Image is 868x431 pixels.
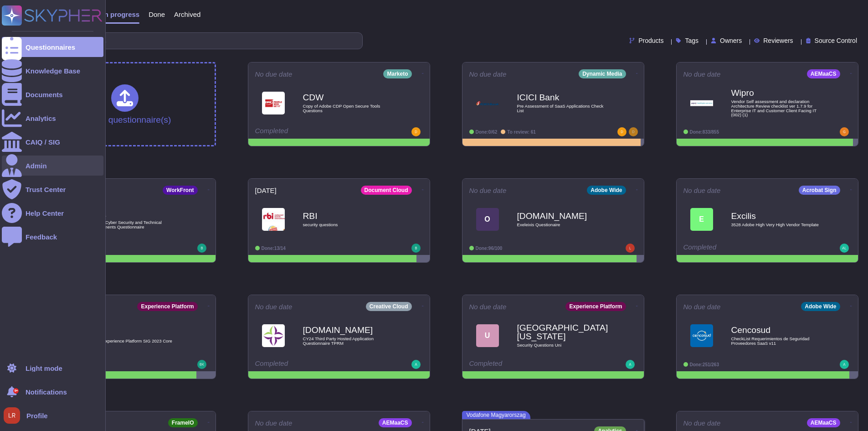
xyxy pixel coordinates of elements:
[411,127,421,136] img: user
[361,186,412,195] div: Document Cloud
[2,179,103,199] a: Trust Center
[255,71,293,78] span: No due date
[13,388,19,394] div: 9+
[255,303,293,310] span: No due date
[2,203,103,223] a: Help Center
[137,302,197,311] div: Experience Platform
[2,84,103,104] a: Documents
[26,68,80,74] div: Knowledge Base
[26,162,47,169] div: Admin
[26,44,75,51] div: Questionnaires
[638,37,663,44] span: Products
[731,223,822,227] span: 3528 Adobe High Very High Vendor Template
[379,418,412,427] div: AEMaaCS
[476,246,503,251] span: Done: 96/100
[2,405,26,426] button: user
[383,69,411,78] div: Marketo
[840,127,849,136] img: user
[685,37,699,44] span: Tags
[411,360,421,369] img: user
[303,326,394,334] b: [DOMAIN_NAME]
[2,132,103,152] a: CAIQ / SIG
[476,130,498,135] span: Done: 0/62
[462,411,530,419] span: Vodafone Magyarorszag
[469,360,581,369] div: Completed
[476,92,499,114] img: Logo
[197,244,206,253] img: user
[469,71,507,78] span: No due date
[26,139,60,145] div: CAIQ / SIG
[197,360,206,369] img: user
[579,69,626,78] div: Dynamic Media
[731,212,822,220] b: Excilis
[683,244,795,253] div: Completed
[303,337,394,345] span: CY24 Third Party Hosted Application Questionnaire TPRM
[26,389,67,395] span: Notifications
[174,11,200,18] span: Archived
[26,115,56,122] div: Analytics
[2,156,103,176] a: Admin
[303,223,394,227] span: security questions
[587,186,626,195] div: Adobe Wide
[2,227,103,247] a: Feedback
[262,246,286,251] span: Done: 13/14
[799,186,840,195] div: Acrobat Sign
[102,11,139,18] span: In progress
[303,104,394,113] span: Copy of Adobe CDP Open Secure Tools Questions
[2,61,103,81] a: Knowledge Base
[2,37,103,57] a: Questionnaires
[807,418,840,427] div: AEMaaCS
[731,88,822,97] b: Wipro
[262,208,285,231] img: Logo
[626,360,635,369] img: user
[807,69,840,78] div: AEMaaCS
[690,130,719,135] span: Done: 833/855
[801,302,840,311] div: Adobe Wide
[26,210,64,217] div: Help Center
[507,130,536,135] span: To review: 61
[149,11,165,18] span: Done
[517,212,608,220] b: [DOMAIN_NAME]
[731,326,822,334] b: Cencosud
[89,328,180,337] b: n/a
[26,91,63,98] div: Documents
[255,127,367,136] div: Completed
[565,302,626,311] div: Experience Platform
[262,324,285,347] img: Logo
[690,208,713,231] div: E
[4,407,20,424] img: user
[255,187,277,194] span: [DATE]
[366,302,412,311] div: Creative Cloud
[617,127,627,136] img: user
[26,186,66,193] div: Trust Center
[683,71,721,78] span: No due date
[626,244,635,253] img: user
[89,339,180,343] span: Adobe Experience Platform SIG 2023 Core
[163,186,197,195] div: WorkFront
[89,209,180,218] b: AGL
[89,220,180,229] span: Part 2.5 Cyber Security and Technical Requirements Questionnaire
[78,84,171,124] div: Upload questionnaire(s)
[690,362,719,367] span: Done: 251/263
[683,420,721,426] span: No due date
[469,187,507,194] span: No due date
[255,360,367,369] div: Completed
[629,127,638,136] img: user
[720,37,742,44] span: Owners
[469,303,507,310] span: No due date
[517,93,608,102] b: ICICI Bank
[36,33,362,49] input: Search by keywords
[26,365,62,372] div: Light mode
[476,324,499,347] div: U
[815,37,857,44] span: Source Control
[411,244,421,253] img: user
[690,92,713,114] img: Logo
[683,303,721,310] span: No due date
[517,104,608,113] span: Pre Assessment of SaaS Applications Check List
[303,212,394,220] b: RBI
[731,337,822,345] span: CheckList Requerimientos de Seguridad Proveedores SaaS v11
[26,234,57,240] div: Feedback
[517,223,608,227] span: Exeleixis Questionaire
[517,323,608,341] b: [GEOGRAPHIC_DATA][US_STATE]
[262,92,285,114] img: Logo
